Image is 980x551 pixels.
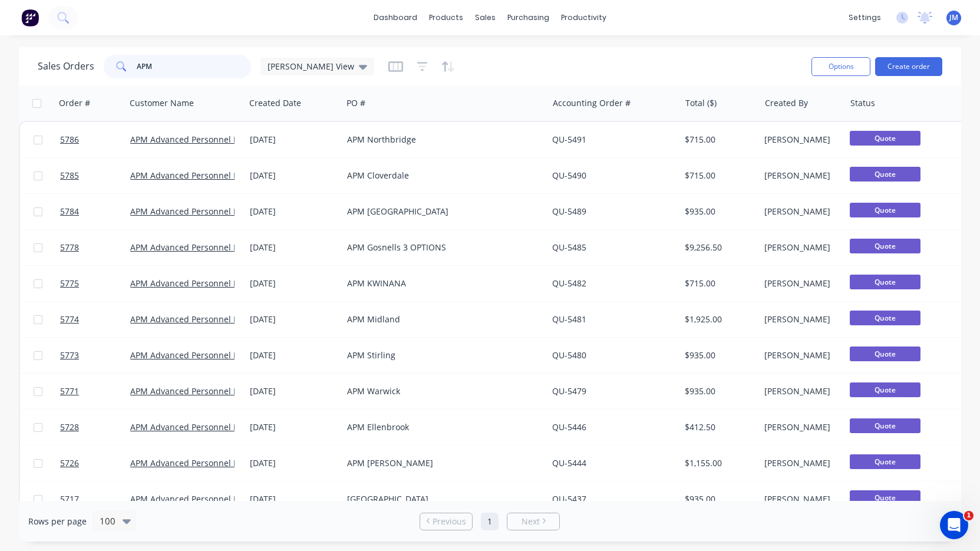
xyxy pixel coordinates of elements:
span: Next [522,516,540,527]
div: [DATE] [250,385,338,397]
span: Quote [850,239,920,253]
a: 5726 [60,446,130,481]
a: APM Advanced Personnel Management [130,349,286,361]
span: JM [949,12,958,23]
div: [PERSON_NAME] [764,314,837,325]
span: Quote [850,131,920,146]
div: $715.00 [685,134,751,146]
div: purchasing [501,9,555,27]
a: 5773 [60,338,130,373]
div: Customer Name [130,97,194,109]
div: APM Gosnells 3 OPTIONS [347,242,533,253]
span: 5728 [60,421,79,433]
div: $1,925.00 [685,314,751,325]
div: [PERSON_NAME] [764,170,837,182]
div: $9,256.50 [685,242,751,253]
a: 5717 [60,481,130,517]
a: APM Advanced Personnel Management [130,385,286,397]
a: 5784 [60,194,130,229]
a: APM Advanced Personnel Management [130,457,286,468]
a: QU-5437 [552,493,586,504]
a: 5778 [60,230,130,265]
span: Quote [850,275,920,289]
span: 5773 [60,349,79,361]
div: [PERSON_NAME] [764,493,837,505]
a: 5775 [60,266,130,301]
div: $935.00 [685,206,751,217]
div: $715.00 [685,278,751,289]
span: Rows per page [28,516,87,527]
iframe: Intercom live chat [940,511,968,539]
div: [PERSON_NAME] [764,134,837,146]
a: 5786 [60,122,130,157]
span: 5726 [60,457,79,469]
div: $935.00 [685,349,751,361]
a: Next page [507,516,559,527]
span: Quote [850,311,920,325]
div: $715.00 [685,170,751,182]
div: Accounting Order # [553,97,631,109]
a: QU-5446 [552,421,586,433]
div: Order # [59,97,90,109]
span: Quote [850,203,920,217]
a: QU-5444 [552,457,586,468]
a: QU-5479 [552,385,586,397]
div: PO # [347,97,365,109]
div: APM Cloverdale [347,170,533,182]
a: APM Advanced Personnel Management [130,421,286,433]
div: [PERSON_NAME] [764,421,837,433]
a: QU-5480 [552,349,586,361]
span: Previous [433,516,466,527]
span: 5786 [60,134,79,146]
a: QU-5491 [552,134,586,145]
a: 5728 [60,410,130,445]
a: APM Advanced Personnel Management [130,206,286,217]
a: QU-5490 [552,170,586,181]
a: 5771 [60,374,130,409]
div: APM Northbridge [347,134,533,146]
div: [DATE] [250,457,338,469]
div: [PERSON_NAME] [764,349,837,361]
span: 5785 [60,170,79,182]
a: QU-5482 [552,278,586,289]
a: dashboard [368,9,423,27]
div: $935.00 [685,493,751,505]
div: [DATE] [250,421,338,433]
div: [DATE] [250,134,338,146]
div: [DATE] [250,493,338,505]
span: 5784 [60,206,79,217]
span: Quote [850,418,920,433]
span: [PERSON_NAME] View [268,60,354,72]
a: APM Advanced Personnel Management [130,170,286,181]
span: 5778 [60,242,79,253]
span: Quote [850,167,920,182]
span: Quote [850,382,920,397]
div: productivity [555,9,612,27]
a: APM Advanced Personnel Management [130,134,286,145]
div: APM KWINANA [347,278,533,289]
div: products [423,9,469,27]
div: sales [469,9,501,27]
div: APM Ellenbrook [347,421,533,433]
span: 1 [964,511,974,520]
ul: Pagination [415,513,565,530]
a: Previous page [420,516,472,527]
a: QU-5489 [552,206,586,217]
div: APM Stirling [347,349,533,361]
h1: Sales Orders [38,61,94,72]
div: [GEOGRAPHIC_DATA] [347,493,533,505]
a: QU-5485 [552,242,586,253]
a: APM Advanced Personnel Management [130,493,286,504]
div: APM [GEOGRAPHIC_DATA] [347,206,533,217]
a: 5774 [60,302,130,337]
a: QU-5481 [552,314,586,325]
a: APM Advanced Personnel Management [130,278,286,289]
span: 5774 [60,314,79,325]
div: APM Warwick [347,385,533,397]
div: $1,155.00 [685,457,751,469]
div: [DATE] [250,349,338,361]
span: 5775 [60,278,79,289]
a: APM Advanced Personnel Management [130,242,286,253]
div: [PERSON_NAME] [764,242,837,253]
div: [DATE] [250,206,338,217]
